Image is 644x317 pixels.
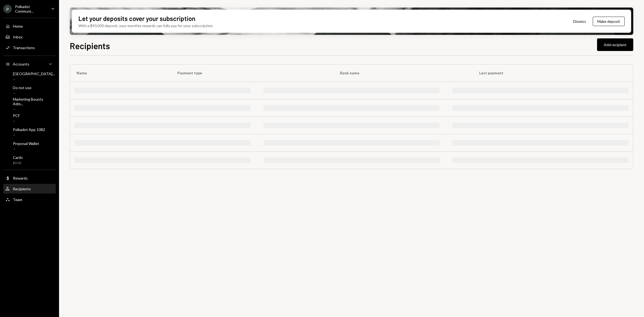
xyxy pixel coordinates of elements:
[15,4,47,13] div: Polkadot Communi...
[13,197,22,202] div: Team
[3,98,56,111] a: Marketing Bounty Adm...—
[3,43,56,52] a: Transactions
[3,59,56,69] a: Accounts
[13,85,31,90] div: Do not use
[3,84,56,97] a: Do not use—
[13,35,23,39] div: Inbox
[13,155,23,160] div: Cards
[3,21,56,31] a: Home
[13,107,54,112] div: —
[3,5,12,13] div: P
[566,15,593,28] button: Dismiss
[3,173,56,183] a: Rewards
[78,23,213,28] div: With a $90,000 deposit, your monthly rewards can fully pay for your subscription.
[13,45,35,50] div: Transactions
[78,14,195,23] div: Let your deposits cover your subscription
[3,184,56,194] a: Recipients
[13,91,31,96] div: —
[3,70,57,83] a: [GEOGRAPHIC_DATA]...—
[13,127,45,132] div: Polkadot App 1082
[13,113,20,118] div: PCF
[13,77,55,82] div: —
[3,112,56,125] a: PCF—
[13,161,23,165] div: $0.00
[13,71,55,76] div: [GEOGRAPHIC_DATA]...
[13,119,20,123] div: —
[3,195,56,204] a: Team
[13,141,39,146] div: Proposal Wallet
[597,38,633,51] button: Add recipient
[473,64,633,82] th: Last payment
[13,62,29,66] div: Accounts
[70,40,110,51] h1: Recipients
[3,32,56,42] a: Inbox
[13,97,54,106] div: Marketing Bounty Adm...
[334,64,473,82] th: Bank name
[3,140,56,152] a: Proposal Wallet—
[13,24,23,28] div: Home
[3,126,56,139] a: Polkadot App 1082—
[13,133,45,137] div: —
[13,147,39,151] div: —
[13,187,31,191] div: Recipients
[593,17,625,26] button: Make deposit
[171,64,334,82] th: Payment type
[70,64,171,82] th: Name
[13,176,28,180] div: Rewards
[3,154,56,166] a: Cards$0.00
